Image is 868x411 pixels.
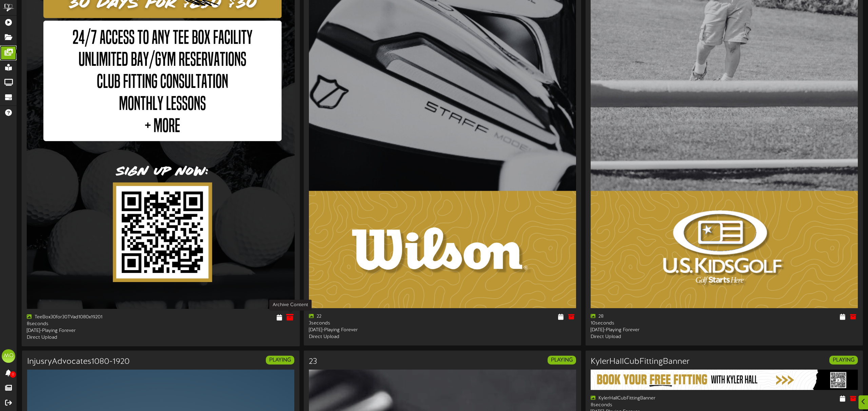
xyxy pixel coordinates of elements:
[309,357,317,366] h3: 23
[269,357,291,363] strong: PLAYING
[591,402,719,409] div: 8 seconds
[833,357,854,363] strong: PLAYING
[591,357,690,366] h3: KylerHallCubFittingBanner
[27,321,156,328] div: 8 seconds
[309,320,437,327] div: 3 seconds
[309,334,437,340] div: Direct Upload
[591,334,719,340] div: Direct Upload
[27,328,156,334] div: [DATE] - Playing Forever
[591,327,719,334] div: [DATE] - Playing Forever
[27,357,130,366] h3: InjusryAdvocates1080-1920
[10,371,16,378] span: 0
[591,313,719,320] div: 28
[591,395,719,402] div: KylerHallCubFittingBanner
[551,357,573,363] strong: PLAYING
[309,313,437,320] div: 22
[2,349,15,363] div: MO
[27,314,156,321] div: TeeBox30for30TVad1080x19201
[27,334,156,341] div: Direct Upload
[309,327,437,334] div: [DATE] - Playing Forever
[591,370,858,390] img: 29b4ea3f-fee2-4199-a2c0-2d4aefdda716.png
[591,320,719,327] div: 10 seconds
